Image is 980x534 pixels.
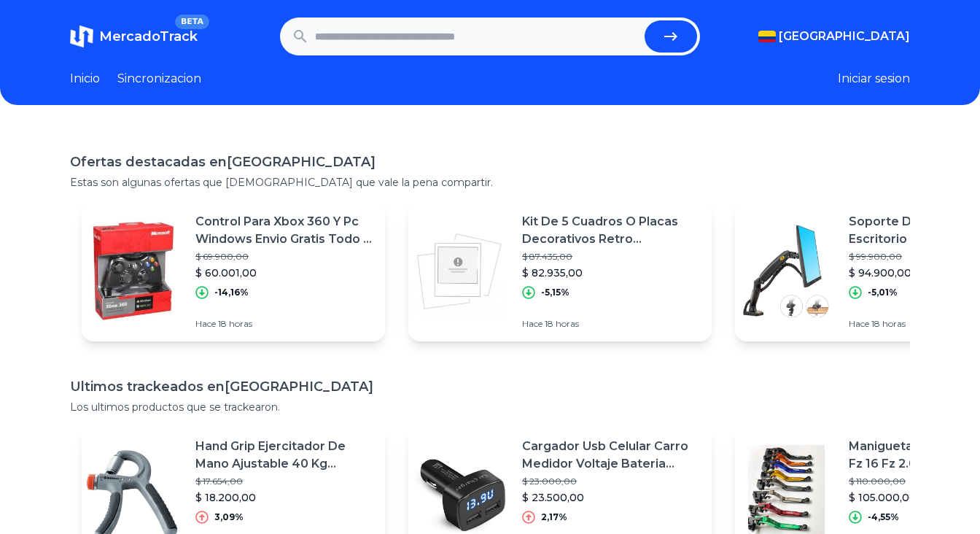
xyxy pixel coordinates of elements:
[195,251,373,263] p: $ 69.900,00
[82,220,184,322] img: Featured image
[175,15,209,29] span: BETA
[70,25,93,48] img: MercadoTrack
[838,70,910,88] button: Iniciar sesion
[99,28,198,44] span: MercadoTrack
[214,511,244,523] p: 3,09%
[70,70,100,88] a: Inicio
[70,25,198,48] a: MercadoTrackBETA
[522,476,700,487] p: $ 23.000,00
[195,476,373,487] p: $ 17.654,00
[735,220,837,322] img: Featured image
[195,318,373,330] p: Hace 18 horas
[868,511,899,523] p: -4,55%
[541,287,569,298] p: -5,15%
[522,251,700,263] p: $ 87.435,00
[541,511,567,523] p: 2,17%
[522,438,700,473] p: Cargador Usb Celular Carro Medidor Voltaje Bateria Vehicular
[758,31,776,42] img: Colombia
[214,287,249,298] p: -14,16%
[195,266,373,280] p: $ 60.001,00
[195,213,373,248] p: Control Para Xbox 360 Y Pc Windows Envio Gratis Todo El Pais
[70,400,910,414] p: Los ultimos productos que se trackearon.
[70,376,910,397] h1: Ultimos trackeados en [GEOGRAPHIC_DATA]
[408,201,712,341] a: Featured imageKit De 5 Cuadros O Placas Decorativos Retro Economicos$ 87.435,00$ 82.935,00-5,15%H...
[522,318,700,330] p: Hace 18 horas
[522,213,700,248] p: Kit De 5 Cuadros O Placas Decorativos Retro Economicos
[195,438,373,473] p: Hand Grip Ejercitador De Mano Ajustable 40 Kg Sportfitness
[70,175,910,190] p: Estas son algunas ofertas que [DEMOGRAPHIC_DATA] que vale la pena compartir.
[758,28,910,45] button: [GEOGRAPHIC_DATA]
[117,70,201,88] a: Sincronizacion
[70,152,910,172] h1: Ofertas destacadas en [GEOGRAPHIC_DATA]
[868,287,898,298] p: -5,01%
[82,201,385,341] a: Featured imageControl Para Xbox 360 Y Pc Windows Envio Gratis Todo El Pais$ 69.900,00$ 60.001,00-...
[522,266,700,280] p: $ 82.935,00
[779,28,910,45] span: [GEOGRAPHIC_DATA]
[522,490,700,505] p: $ 23.500,00
[195,490,373,505] p: $ 18.200,00
[408,220,510,322] img: Featured image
